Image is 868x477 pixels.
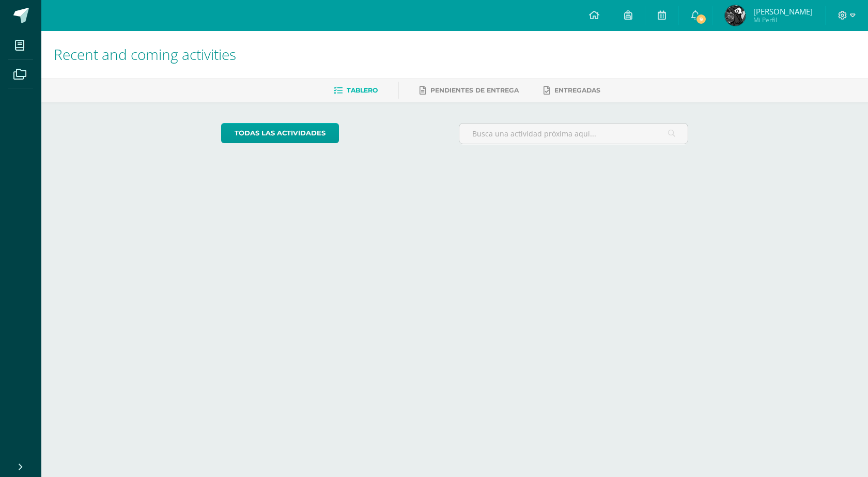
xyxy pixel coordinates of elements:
span: 9 [695,13,707,25]
span: Recent and coming activities [54,44,236,64]
span: Tablero [347,86,378,94]
span: [PERSON_NAME] [753,6,813,17]
span: Pendientes de entrega [430,86,519,94]
span: Entregadas [554,86,600,94]
input: Busca una actividad próxima aquí... [459,124,688,144]
a: todas las Actividades [221,123,339,143]
a: Pendientes de entrega [420,82,519,99]
img: 93398559f9ac5f1b8d6bbb7739e9217f.png [725,5,746,26]
a: Entregadas [544,82,600,99]
span: Mi Perfil [753,16,813,24]
a: Tablero [334,82,378,99]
